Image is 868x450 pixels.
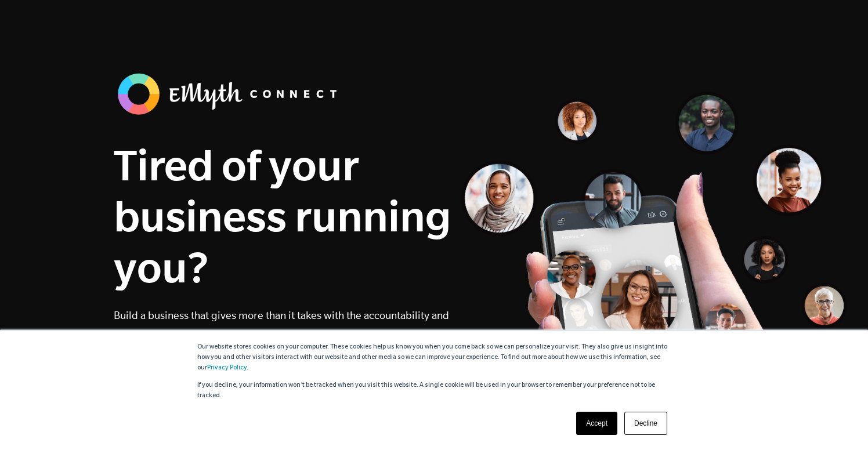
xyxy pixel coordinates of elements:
p: If you decline, your information won’t be tracked when you visit this website. A single cookie wi... [197,380,671,401]
a: Decline [624,412,667,435]
h1: Tired of your business running you? [114,139,451,292]
p: Our website stores cookies on your computer. These cookies help us know you when you come back so... [197,342,671,373]
img: banner_logo [114,70,346,118]
a: Accept [576,412,617,435]
a: Privacy Policy [207,365,247,372]
p: Build a business that gives more than it takes with the accountability and guidance of the EMyth ... [114,306,451,344]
